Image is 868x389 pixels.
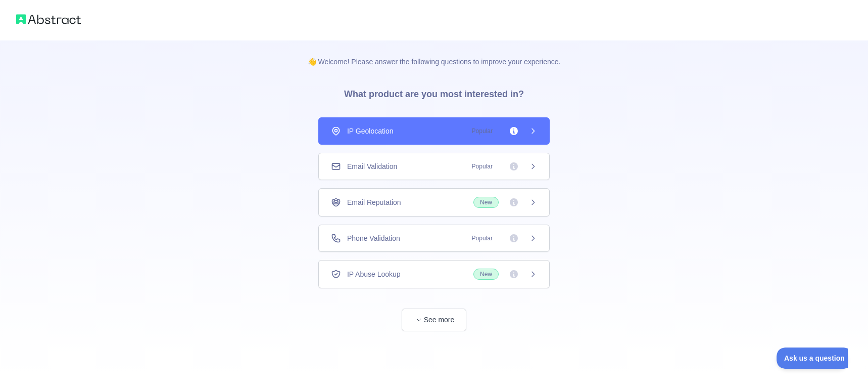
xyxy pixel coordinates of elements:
[466,126,499,136] span: Popular
[347,233,400,243] span: Phone Validation
[347,126,394,136] span: IP Geolocation
[292,40,577,67] p: 👋 Welcome! Please answer the following questions to improve your experience.
[777,348,848,369] iframe: Toggle Customer Support
[473,269,499,280] span: New
[16,12,81,26] img: Abstract logo
[328,67,540,117] h3: What product are you most interested in?
[466,233,499,243] span: Popular
[347,161,397,171] span: Email Validation
[402,309,466,331] button: See more
[347,269,401,279] span: IP Abuse Lookup
[347,197,401,207] span: Email Reputation
[473,197,499,208] span: New
[466,161,499,171] span: Popular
